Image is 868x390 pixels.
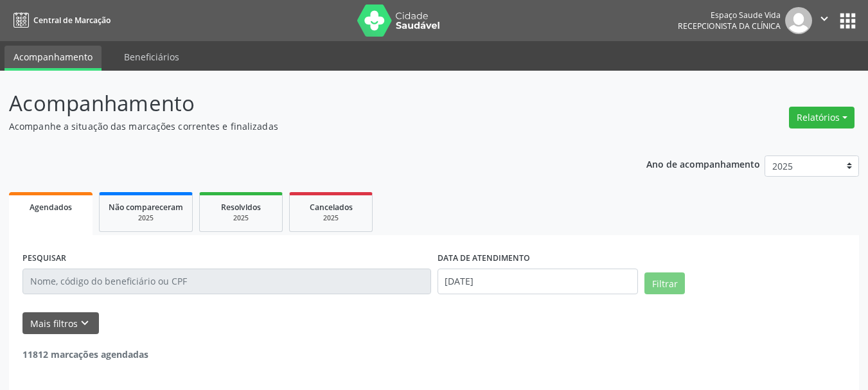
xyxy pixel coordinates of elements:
span: Recepcionista da clínica [678,21,781,31]
label: PESQUISAR [22,249,66,269]
span: Central de Marcação [33,15,111,26]
p: Acompanhe a situação das marcações correntes e finalizadas [9,120,604,133]
a: Central de Marcação [9,10,111,31]
button: apps [837,10,859,32]
strong: 11812 marcações agendadas [22,348,148,360]
button: Mais filtroskeyboard_arrow_down [22,312,99,335]
div: 2025 [109,213,183,223]
i: keyboard_arrow_down [78,316,92,330]
span: Cancelados [310,202,353,213]
p: Ano de acompanhamento [646,155,760,172]
div: 2025 [299,213,363,223]
i:  [817,12,831,26]
span: Resolvidos [221,202,261,213]
div: 2025 [209,213,273,223]
input: Nome, código do beneficiário ou CPF [22,269,431,294]
a: Beneficiários [115,46,188,68]
p: Acompanhamento [9,87,604,120]
a: Acompanhamento [4,46,102,71]
button: Filtrar [644,272,685,294]
span: Não compareceram [109,202,183,213]
div: Espaço Saude Vida [678,10,781,21]
img: img [785,7,812,34]
span: Agendados [30,202,72,213]
button:  [812,7,837,34]
button: Relatórios [789,107,855,129]
input: Selecione um intervalo [438,269,639,294]
label: DATA DE ATENDIMENTO [438,249,530,269]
